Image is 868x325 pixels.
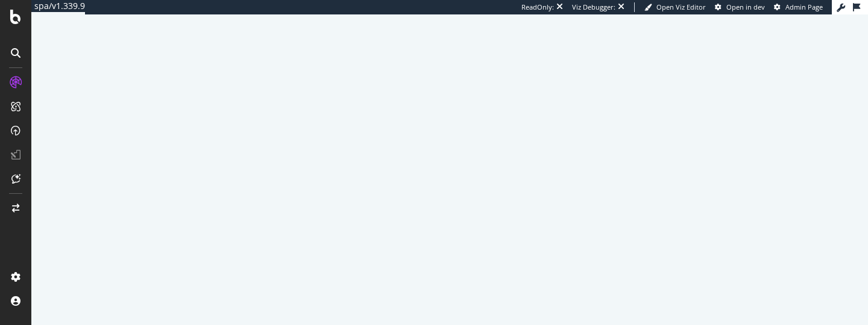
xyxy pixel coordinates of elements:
span: Admin Page [785,2,823,11]
div: Viz Debugger: [572,2,615,12]
div: animation [406,138,493,182]
span: Open Viz Editor [656,2,706,11]
a: Open Viz Editor [644,2,706,12]
a: Open in dev [715,2,765,12]
span: Open in dev [726,2,765,11]
a: Admin Page [774,2,823,12]
div: ReadOnly: [521,2,554,12]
